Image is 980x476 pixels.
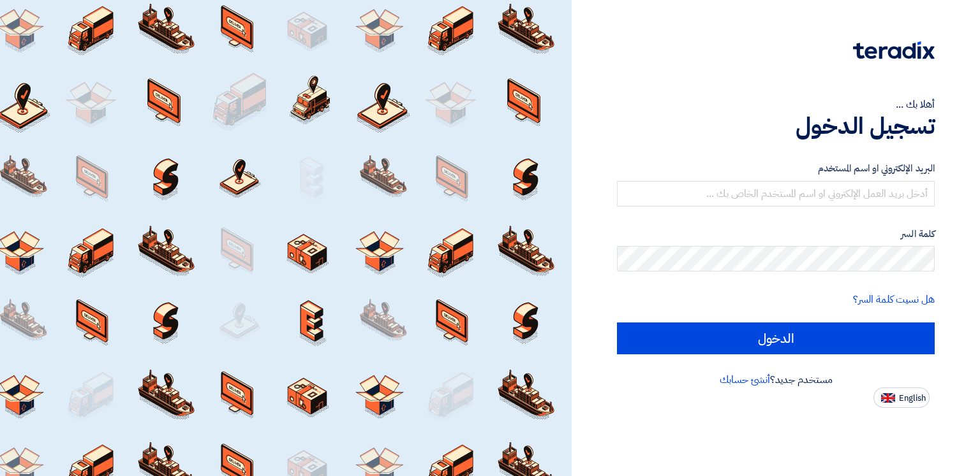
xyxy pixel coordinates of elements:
a: هل نسيت كلمة السر؟ [853,292,935,307]
img: Teradix logo [853,41,935,59]
a: أنشئ حسابك [720,372,770,387]
h1: تسجيل الدخول [617,112,935,140]
div: أهلا بك ... [617,97,935,112]
span: English [899,394,926,403]
input: أدخل بريد العمل الإلكتروني او اسم المستخدم الخاص بك ... [617,181,935,206]
label: البريد الإلكتروني او اسم المستخدم [617,161,935,176]
button: English [873,387,930,408]
input: الدخول [617,322,935,354]
div: مستخدم جديد؟ [617,372,935,387]
label: كلمة السر [617,227,935,242]
img: en-US.png [881,393,895,403]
